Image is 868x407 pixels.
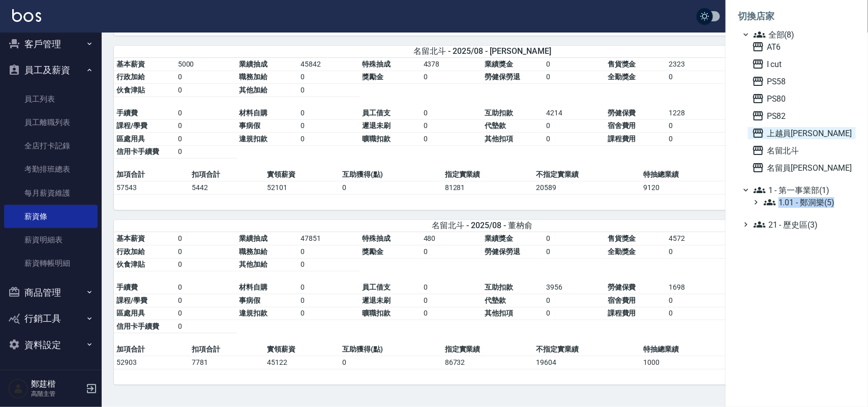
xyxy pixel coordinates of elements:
[752,162,852,174] span: 名留員[PERSON_NAME]
[754,28,852,41] span: 全部(8)
[752,58,852,70] span: I cut
[752,75,852,87] span: PS58
[752,110,852,122] span: PS82
[754,218,852,231] span: 21 - 歷史區(3)
[752,92,852,105] span: PS80
[738,4,856,28] li: 切換店家
[754,184,852,196] span: 1 - 第一事業部(1)
[752,127,852,139] span: 上越員[PERSON_NAME]
[752,144,852,156] span: 名留北斗
[764,196,852,208] span: 1.01 - 鄭洞樂(5)
[752,41,852,53] span: AT6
